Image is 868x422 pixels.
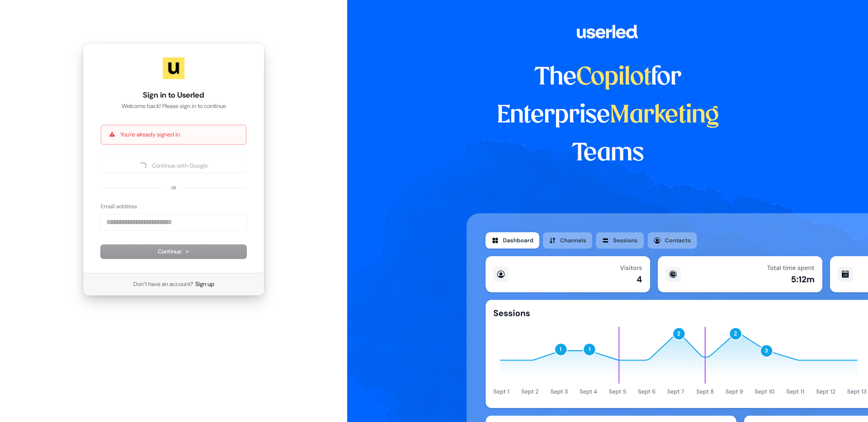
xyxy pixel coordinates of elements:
[120,131,181,139] p: You're already signed in.
[101,102,246,110] p: Welcome back! Please sign in to continue
[576,66,651,89] span: Copilot
[163,57,184,79] img: Userled
[133,280,193,288] span: Don’t have an account?
[195,280,214,288] a: Sign up
[467,59,749,173] h1: The for Enterprise Teams
[101,90,246,101] h1: Sign in to Userled
[171,183,176,192] p: or
[610,104,719,127] span: Marketing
